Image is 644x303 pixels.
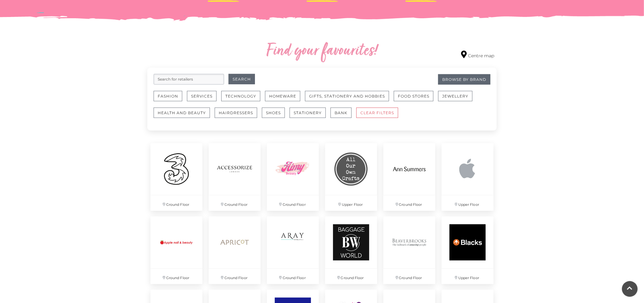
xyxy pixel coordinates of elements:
[154,107,210,118] button: Health and Beauty
[330,107,356,124] a: Bank
[438,140,497,214] a: Upper Floor
[305,91,389,101] button: Gifts, Stationery and Hobbies
[150,268,202,284] p: Ground Floor
[383,195,435,210] p: Ground Floor
[229,74,255,84] button: Search
[147,140,206,214] a: Ground Floor
[267,195,319,210] p: Ground Floor
[380,140,438,214] a: Ground Floor
[262,107,290,124] a: Shoes
[394,91,433,101] button: Food Stores
[325,268,377,284] p: Ground Floor
[380,213,438,287] a: Ground Floor
[154,107,215,124] a: Health and Beauty
[264,140,322,214] a: Ground Floor
[209,268,261,284] p: Ground Floor
[461,50,494,59] a: Centre map
[187,91,217,101] button: Services
[221,91,260,101] button: Technology
[322,140,380,214] a: Upper Floor
[325,195,377,210] p: Upper Floor
[154,74,224,84] input: Search for retailers
[442,195,494,210] p: Upper Floor
[322,213,380,287] a: Ground Floor
[154,91,182,101] button: Fashion
[290,107,326,118] button: Stationery
[290,107,330,124] a: Stationery
[215,107,262,124] a: Hairdressers
[262,107,285,118] button: Shoes
[206,213,264,287] a: Ground Floor
[215,107,257,118] button: Hairdressers
[394,91,438,107] a: Food Stores
[438,74,490,84] a: Browse By Brand
[206,140,264,214] a: Ground Floor
[147,213,206,287] a: Ground Floor
[264,213,322,287] a: Ground Floor
[154,91,187,107] a: Fashion
[356,107,403,124] a: CLEAR FILTERS
[438,213,497,287] a: Upper Floor
[356,107,398,118] button: CLEAR FILTERS
[438,91,477,107] a: Jewellery
[221,91,265,107] a: Technology
[209,195,261,210] p: Ground Floor
[265,91,305,107] a: Homeware
[150,195,202,210] p: Ground Floor
[330,107,352,118] button: Bank
[383,268,435,284] p: Ground Floor
[267,268,319,284] p: Ground Floor
[207,41,437,61] h2: Find your favourites!
[438,91,472,101] button: Jewellery
[442,268,494,284] p: Upper Floor
[187,91,221,107] a: Services
[305,91,394,107] a: Gifts, Stationery and Hobbies
[265,91,300,101] button: Homeware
